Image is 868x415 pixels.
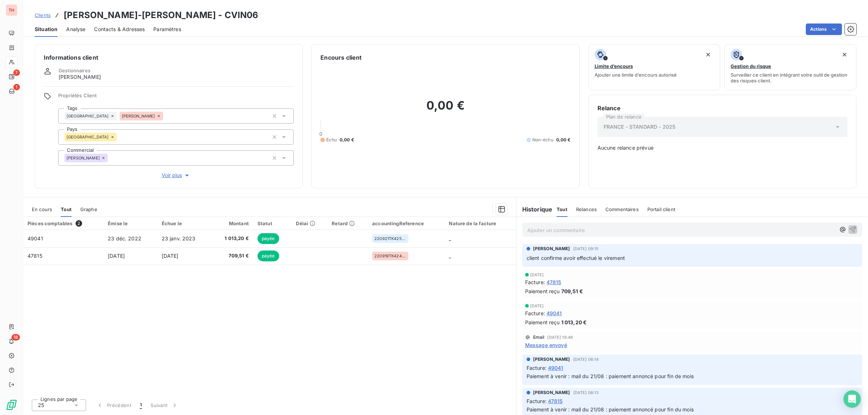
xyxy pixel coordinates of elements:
span: 0 [319,131,322,137]
span: Contacts & Adresses [94,26,145,33]
h6: Informations client [44,53,294,62]
span: [DATE] 08:14 [573,357,599,361]
input: Ajouter une valeur [163,113,169,119]
span: payée [258,251,279,261]
span: [PERSON_NAME] [533,356,570,363]
h2: 0,00 € [320,98,570,120]
div: Délai [296,221,323,226]
span: 18 [12,334,20,341]
input: Ajouter une valeur [108,155,114,161]
div: Statut [258,221,288,226]
span: 220921TK42546BL [374,236,406,241]
span: 49041 [27,235,43,241]
span: FRANCE - STANDARD - 2025 [604,123,676,131]
span: [PERSON_NAME] [122,114,155,118]
span: Analyse [66,26,85,33]
span: [DATE] 16:48 [547,335,573,339]
span: [DATE] [108,253,125,259]
span: Paramètres [153,26,181,33]
span: client confirme avoir effectué le virement [527,255,625,261]
h6: Relance [597,104,847,112]
span: Facture : [525,278,545,286]
span: 49041 [546,309,562,317]
span: 47815 [27,253,42,259]
button: Gestion du risqueSurveiller ce client en intégrant votre outil de gestion des risques client. [724,44,856,90]
span: 709,51 € [561,287,583,295]
div: TH [6,4,17,16]
span: _ [449,235,451,241]
span: [DATE] 09:15 [573,247,599,251]
span: 1 013,20 € [561,318,587,326]
img: Logo LeanPay [6,399,17,411]
span: [DATE] [162,253,179,259]
h3: [PERSON_NAME]-[PERSON_NAME] - CVIN06 [64,9,258,22]
input: Ajouter une valeur [117,134,123,140]
h6: Historique [516,205,553,214]
div: Échue le [162,221,207,226]
span: 47815 [546,278,561,286]
h6: Encours client [320,53,362,62]
span: Paiement reçu [525,318,560,326]
span: 2 [76,220,82,227]
span: En cours [32,206,52,212]
span: Paiement reçu [525,287,560,295]
span: Facture : [525,309,545,317]
span: Paiement à venir : mail du 21/08 : paiement annoncé pour fin de mois [527,373,694,379]
span: 25 [38,402,44,409]
span: Gestionnaires [59,68,90,73]
span: [PERSON_NAME] [533,389,570,396]
div: accountingReference [372,221,440,226]
span: _ [449,253,451,259]
span: 7 [13,69,20,76]
span: Facture : [527,364,546,372]
button: Limite d’encoursAjouter une limite d’encours autorisé [588,44,720,90]
div: Nature de la facture [449,221,511,226]
span: Ajouter une limite d’encours autorisé [595,72,677,78]
span: [DATE] [530,273,544,277]
span: Échu [326,137,337,143]
span: Portail client [647,206,675,212]
span: 220919TK42497BL [374,254,406,258]
span: 49041 [548,364,563,372]
div: Pièces comptables [27,220,99,227]
span: Non-échu [532,137,553,143]
a: Clients [35,12,51,19]
span: Clients [35,12,51,18]
span: payée [258,233,279,244]
span: 0,00 € [340,137,354,143]
span: Commentaires [605,206,639,212]
span: Gestion du risque [731,63,771,69]
span: Surveiller ce client en intégrant votre outil de gestion des risques client. [731,72,850,84]
span: Tout [557,206,567,212]
button: Précédent [92,398,136,413]
span: Aucune relance prévue [597,144,847,151]
span: [PERSON_NAME] [533,245,570,252]
div: Retard [332,221,363,226]
span: 1 013,20 € [216,235,249,242]
span: 1 [140,402,142,409]
span: 47815 [548,397,563,405]
span: [DATE] 08:13 [573,390,599,395]
span: Message envoyé [525,341,567,349]
span: 1 [13,84,20,90]
span: 0,00 € [556,137,571,143]
span: Graphe [80,206,97,212]
span: Tout [61,206,72,212]
div: Montant [216,221,249,226]
span: [PERSON_NAME] [59,73,101,81]
div: Open Intercom Messenger [843,390,861,408]
span: 709,51 € [216,252,249,260]
span: Situation [35,26,58,33]
div: Émise le [108,221,153,226]
span: Limite d’encours [595,63,633,69]
button: Suivant [146,398,183,413]
span: [GEOGRAPHIC_DATA] [67,114,109,118]
span: Email [533,335,545,339]
span: [PERSON_NAME] [67,156,100,160]
span: [DATE] [530,304,544,308]
span: 23 janv. 2023 [162,235,196,241]
button: Actions [806,23,842,35]
span: [GEOGRAPHIC_DATA] [67,135,109,139]
button: 1 [136,398,146,413]
span: Facture : [527,397,546,405]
